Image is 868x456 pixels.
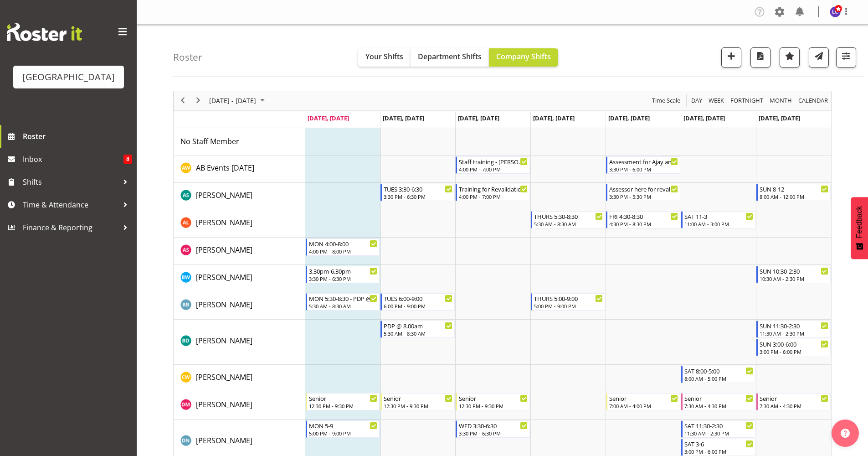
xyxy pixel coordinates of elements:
[23,130,132,143] span: Roster
[759,114,800,122] span: [DATE], [DATE]
[609,184,678,193] div: Assessor here for revalidation
[760,330,828,337] div: 11:30 AM - 2:30 PM
[534,212,603,221] div: THURS 5:30-8:30
[684,430,753,437] div: 11:30 AM - 2:30 PM
[534,220,603,228] div: 5:30 AM - 8:30 AM
[384,302,452,310] div: 6:00 PM - 9:00 PM
[760,339,828,348] div: SUN 3:00-6:00
[459,193,528,200] div: 4:00 PM - 7:00 PM
[174,238,305,265] td: Alex Sansom resource
[384,321,452,330] div: PDP @ 8.00am
[173,52,202,62] h4: Roster
[306,266,380,283] div: Ben Wyatt"s event - 3.30pm-6.30pm Begin From Monday, October 6, 2025 at 3:30:00 PM GMT+13:00 Ends...
[23,198,118,212] span: Time & Attendance
[496,52,551,62] span: Company Shifts
[309,402,378,409] div: 12:30 PM - 9:30 PM
[681,439,755,456] div: Drew Nielsen"s event - SAT 3-6 Begin From Saturday, October 11, 2025 at 3:00:00 PM GMT+13:00 Ends...
[383,114,425,122] span: [DATE], [DATE]
[384,184,452,193] div: TUES 3:30-6:30
[180,136,239,147] a: No Staff Member
[756,184,831,201] div: Ajay Smith"s event - SUN 8-12 Begin From Sunday, October 12, 2025 at 8:00:00 AM GMT+13:00 Ends At...
[123,155,132,164] span: 8
[208,95,257,106] span: [DATE] - [DATE]
[690,95,704,106] button: Timeline Day
[459,157,528,166] div: Staff training - [PERSON_NAME] and [PERSON_NAME]
[756,393,831,410] div: Devon Morris-Brown"s event - Senior Begin From Sunday, October 12, 2025 at 7:30:00 AM GMT+13:00 E...
[196,372,252,383] a: [PERSON_NAME]
[797,95,830,106] button: Month
[196,399,252,409] span: [PERSON_NAME]
[681,420,755,438] div: Drew Nielsen"s event - SAT 11:30-2:30 Begin From Saturday, October 11, 2025 at 11:30:00 AM GMT+13...
[729,95,764,106] span: Fortnight
[760,275,828,282] div: 10:30 AM - 2:30 PM
[196,336,252,346] span: [PERSON_NAME]
[309,266,378,275] div: 3.30pm-6.30pm
[851,197,868,259] button: Feedback - Show survey
[308,114,349,122] span: [DATE], [DATE]
[760,193,828,200] div: 8:00 AM - 12:00 PM
[192,95,205,106] button: Next
[365,52,403,62] span: Your Shifts
[729,95,765,106] button: Fortnight
[174,265,305,292] td: Ben Wyatt resource
[380,393,455,410] div: Devon Morris-Brown"s event - Senior Begin From Tuesday, October 7, 2025 at 12:30:00 PM GMT+13:00 ...
[456,393,530,410] div: Devon Morris-Brown"s event - Senior Begin From Wednesday, October 8, 2025 at 12:30:00 PM GMT+13:0...
[196,272,252,282] span: [PERSON_NAME]
[458,114,499,122] span: [DATE], [DATE]
[174,292,305,320] td: Bradley Barton resource
[309,394,378,403] div: Senior
[684,375,753,382] div: 8:00 AM - 5:00 PM
[609,220,678,228] div: 4:30 PM - 8:30 PM
[7,23,82,41] img: Rosterit website logo
[174,392,305,420] td: Devon Morris-Brown resource
[768,95,794,106] button: Timeline Month
[196,163,254,173] span: AB Events [DATE]
[651,95,681,106] span: Time Scale
[684,448,753,455] div: 3:00 PM - 6:00 PM
[684,421,753,430] div: SAT 11:30-2:30
[196,245,252,255] span: [PERSON_NAME]
[456,420,530,438] div: Drew Nielsen"s event - WED 3:30-6:30 Begin From Wednesday, October 8, 2025 at 3:30:00 PM GMT+13:0...
[23,152,123,166] span: Inbox
[309,302,378,310] div: 5:30 AM - 8:30 AM
[384,294,452,303] div: TUES 6:00-9:00
[683,114,725,122] span: [DATE], [DATE]
[684,220,753,228] div: 11:00 AM - 3:00 PM
[174,210,305,238] td: Alex Laverty resource
[196,190,252,200] span: [PERSON_NAME]
[306,393,380,410] div: Devon Morris-Brown"s event - Senior Begin From Monday, October 6, 2025 at 12:30:00 PM GMT+13:00 E...
[309,248,378,255] div: 4:00 PM - 8:00 PM
[609,394,678,403] div: Senior
[306,293,380,311] div: Bradley Barton"s event - MON 5:30-8:30 - PDP @ 8.00am Begin From Monday, October 6, 2025 at 5:30:...
[606,211,680,228] div: Alex Laverty"s event - FRI 4:30-8:30 Begin From Friday, October 10, 2025 at 4:30:00 PM GMT+13:00 ...
[606,393,680,410] div: Devon Morris-Brown"s event - Senior Begin From Friday, October 10, 2025 at 7:00:00 AM GMT+13:00 E...
[206,91,270,110] div: October 06 - 12, 2025
[760,184,828,193] div: SUN 8-12
[760,266,828,275] div: SUN 10:30-2:30
[708,95,725,106] span: Week
[609,212,678,221] div: FRI 4:30-8:30
[456,184,530,201] div: Ajay Smith"s event - Training for Revalidation with Felix Begin From Wednesday, October 8, 2025 a...
[534,302,603,310] div: 5:00 PM - 9:00 PM
[309,275,378,282] div: 3:30 PM - 6:30 PM
[196,218,252,228] span: [PERSON_NAME]
[309,294,378,303] div: MON 5:30-8:30 - PDP @ 8.00am
[459,166,528,173] div: 4:00 PM - 7:00 PM
[684,402,753,409] div: 7:30 AM - 4:30 PM
[534,294,603,303] div: THURS 5:00-9:00
[684,439,753,448] div: SAT 3-6
[681,366,755,383] div: Cain Wilson"s event - SAT 8:00-5:00 Begin From Saturday, October 11, 2025 at 8:00:00 AM GMT+13:00...
[797,95,829,106] span: calendar
[306,238,380,256] div: Alex Sansom"s event - MON 4:00-8:00 Begin From Monday, October 6, 2025 at 4:00:00 PM GMT+13:00 En...
[830,6,841,17] img: laurie-cook11580.jpg
[196,190,252,201] a: [PERSON_NAME]
[174,155,305,183] td: AB Events today resource
[196,299,252,310] a: [PERSON_NAME]
[459,394,528,403] div: Senior
[208,95,269,106] button: October 2025
[196,272,252,283] a: [PERSON_NAME]
[855,206,863,238] span: Feedback
[177,95,189,106] button: Previous
[411,48,489,67] button: Department Shifts
[175,91,190,110] div: previous period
